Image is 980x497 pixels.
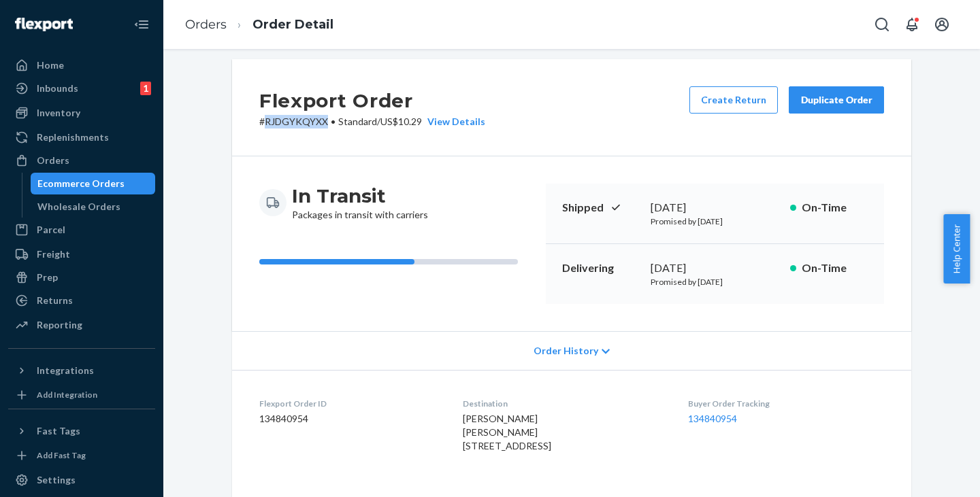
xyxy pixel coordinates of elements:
a: Home [8,54,155,76]
div: Returns [37,294,73,307]
p: Promised by [DATE] [651,276,779,288]
div: 1 [140,82,151,95]
a: 134840954 [688,413,737,424]
div: Replenishments [37,131,109,144]
div: Parcel [37,223,65,237]
dt: Flexport Order ID [259,398,441,409]
button: Open account menu [928,11,955,38]
p: Promised by [DATE] [651,216,779,227]
a: Ecommerce Orders [31,173,156,194]
a: Add Integration [8,387,155,403]
ol: breadcrumbs [174,5,344,45]
div: Inventory [37,106,80,120]
div: Freight [37,247,70,261]
a: Parcel [8,219,155,241]
div: Settings [37,473,76,487]
img: Flexport logo [15,18,73,31]
a: Orders [185,17,227,32]
button: Duplicate Order [789,86,884,114]
div: [DATE] [651,200,779,216]
div: Integrations [37,364,94,377]
button: View Details [422,115,485,128]
div: Reporting [37,318,82,332]
a: Inventory [8,102,155,124]
p: # RJDGYKQYXX / US$10.29 [259,115,485,128]
a: Order Detail [252,17,333,32]
p: Delivering [562,260,640,276]
div: Inbounds [37,82,78,95]
div: Prep [37,271,58,284]
span: Standard [338,116,377,127]
div: Fast Tags [37,424,80,438]
button: Open Search Box [868,11,896,38]
a: Add Fast Tag [8,447,155,464]
div: [DATE] [651,260,779,276]
div: Packages in transit with carriers [292,184,428,222]
a: Replenishments [8,126,155,148]
a: Settings [8,469,155,491]
a: Inbounds1 [8,78,155,99]
button: Help Center [943,214,970,284]
button: Integrations [8,360,155,381]
div: Wholesale Orders [37,200,120,213]
button: Close Navigation [128,11,155,38]
div: Ecommerce Orders [37,177,125,190]
div: Orders [37,154,69,167]
span: [PERSON_NAME] [PERSON_NAME] [STREET_ADDRESS] [463,413,551,451]
button: Open notifications [898,11,926,38]
div: Duplicate Order [800,93,872,107]
p: Shipped [562,200,640,216]
a: Freight [8,243,155,265]
a: Returns [8,290,155,311]
dt: Destination [463,398,666,409]
div: Add Fast Tag [37,449,86,461]
div: Add Integration [37,389,97,400]
span: Order History [534,344,598,358]
a: Reporting [8,314,155,336]
a: Orders [8,150,155,171]
a: Wholesale Orders [31,196,156,218]
span: • [331,116,336,127]
p: On-Time [802,260,868,276]
button: Create Return [689,86,778,114]
div: Home [37,58,64,72]
a: Prep [8,267,155,288]
p: On-Time [802,200,868,216]
h3: In Transit [292,184,428,208]
button: Fast Tags [8,420,155,442]
dd: 134840954 [259,412,441,426]
dt: Buyer Order Tracking [688,398,884,409]
h2: Flexport Order [259,86,485,115]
